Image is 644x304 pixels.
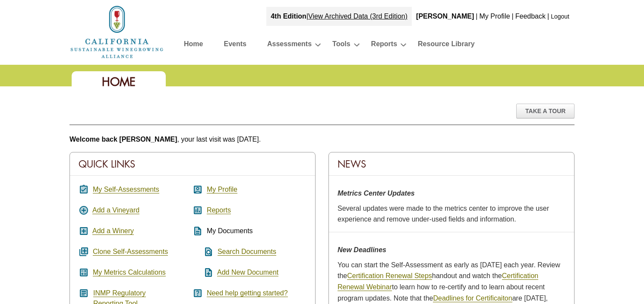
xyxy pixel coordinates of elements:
a: Need help getting started? [207,289,288,297]
a: Certification Renewal Webinar [338,272,538,291]
div: | [266,7,412,26]
a: Resource Library [418,38,475,53]
i: find_in_page [193,247,214,257]
i: calculate [79,267,89,278]
a: Logout [551,13,569,20]
a: Deadlines for Certificaiton [433,294,512,302]
a: Add a Vineyard [92,206,139,214]
b: [PERSON_NAME] [416,13,474,20]
div: Quick Links [70,152,315,176]
strong: New Deadlines [338,246,386,253]
div: | [546,7,550,26]
i: note_add [193,267,214,278]
a: Tools [332,38,350,53]
span: My Documents [207,227,253,234]
strong: 4th Edition [271,13,306,20]
i: article [79,288,89,298]
img: logo_cswa2x.png [69,4,164,60]
i: assessment [193,205,203,215]
a: Home [69,28,164,35]
i: queue [79,247,89,257]
a: View Archived Data (3rd Edition) [308,13,407,20]
span: Several updates were made to the metrics center to improve the user experience and remove under-u... [338,205,549,223]
i: description [193,226,203,236]
i: assignment_turned_in [79,184,89,195]
a: Assessments [267,38,312,53]
a: Reports [207,206,231,214]
a: My Profile [479,13,510,20]
i: account_box [193,184,203,195]
a: My Self-Assessments [93,186,159,193]
div: | [511,7,515,26]
a: Home [184,38,203,53]
i: add_box [79,226,89,236]
a: Search Documents [218,248,276,256]
strong: Metrics Center Updates [338,190,415,197]
p: , your last visit was [DATE]. [69,134,575,145]
a: Events [224,38,246,53]
a: Add New Document [217,269,278,276]
span: Home [102,74,136,89]
div: Take A Tour [516,104,575,118]
a: Reports [371,38,397,53]
i: help_center [193,288,203,298]
i: add_circle [79,205,89,215]
a: My Metrics Calculations [93,269,166,276]
a: Add a Winery [92,227,134,235]
a: Certification Renewal Steps [347,272,432,280]
b: Welcome back [PERSON_NAME] [69,136,177,143]
a: Clone Self-Assessments [93,248,168,256]
div: | [475,7,478,26]
a: Feedback [515,13,546,20]
a: My Profile [207,186,237,193]
div: News [329,152,574,176]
